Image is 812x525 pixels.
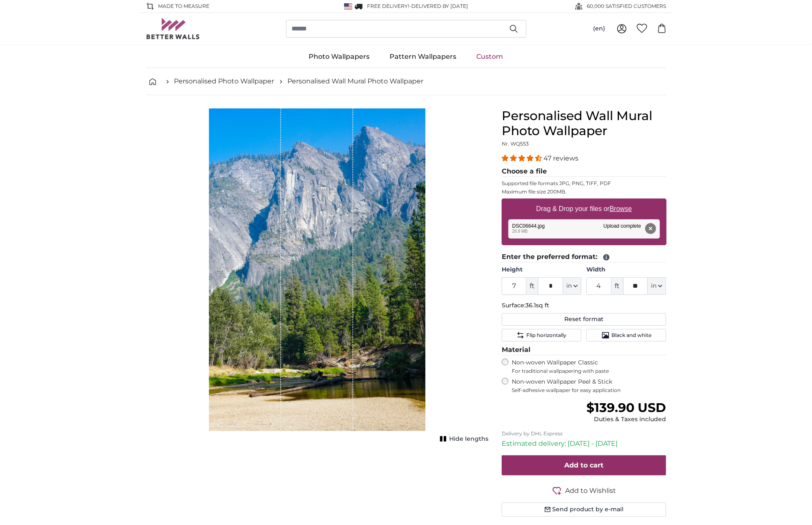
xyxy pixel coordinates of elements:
[564,461,603,469] span: Add to cart
[651,282,656,290] span: in
[502,252,666,262] legend: Enter the preferred format:
[502,430,666,437] p: Delivery by DHL Express
[586,21,612,36] button: (en)
[502,141,529,147] span: Nr. WQ553
[526,332,566,339] span: Flip horizontally
[502,266,581,274] label: Height
[566,282,572,290] span: in
[648,277,666,295] button: in
[502,188,666,195] p: Maximum file size 200MB.
[502,108,666,138] h1: Personalised Wall Mural Photo Wallpaper
[502,166,666,177] legend: Choose a file
[502,502,666,517] button: Send product by e-mail
[502,439,666,449] p: Estimated delivery: [DATE] - [DATE]
[344,3,352,10] img: United States
[367,3,409,9] span: FREE delivery!
[158,3,210,10] span: Made to Measure
[288,76,424,86] a: Personalised Wall Mural Photo Wallpaper
[146,108,488,442] div: 1 of 1
[467,46,513,68] a: Custom
[611,277,623,295] span: ft
[512,368,666,374] span: For traditional wallpapering with paste
[533,201,635,217] label: Drag & Drop your files or
[512,378,666,394] label: Non-woven Wallpaper Peel & Stick
[449,435,488,443] span: Hide lengths
[299,46,380,68] a: Photo Wallpapers
[587,3,666,10] span: 60,000 SATISFIED CUSTOMERS
[146,68,666,95] nav: breadcrumbs
[586,266,666,274] label: Width
[502,313,666,326] button: Reset format
[502,154,543,162] span: 4.38 stars
[611,332,651,339] span: Black and white
[502,301,666,310] p: Surface:
[586,400,666,415] span: $139.90 USD
[502,329,581,342] button: Flip horizontally
[437,433,488,445] button: Hide lengths
[512,387,666,394] span: Self-adhesive wallpaper for easy application
[563,277,581,295] button: in
[411,3,468,9] span: Delivered by [DATE]
[174,76,274,86] a: Personalised Photo Wallpaper
[512,359,666,374] label: Non-woven Wallpaper Classic
[502,455,666,475] button: Add to cart
[543,154,578,162] span: 47 reviews
[146,18,200,39] img: Betterwalls
[502,345,666,355] legend: Material
[586,415,666,424] div: Duties & Taxes included
[586,329,666,342] button: Black and white
[565,486,616,496] span: Add to Wishlist
[409,3,468,9] span: -
[526,277,538,295] span: ft
[502,485,666,496] button: Add to Wishlist
[525,301,549,309] span: 36.1sq ft
[610,205,632,212] u: Browse
[502,180,666,187] p: Supported file formats JPG, PNG, TIFF, PDF
[380,46,467,68] a: Pattern Wallpapers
